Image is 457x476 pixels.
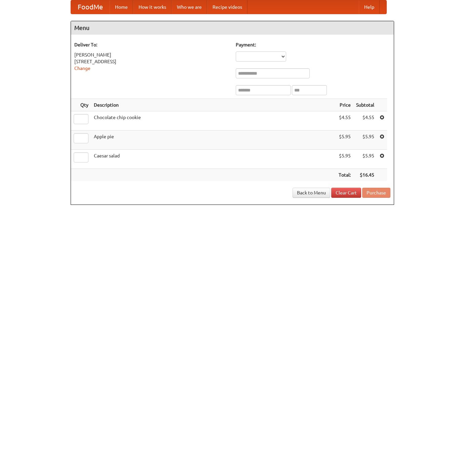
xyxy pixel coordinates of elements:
[331,188,361,198] a: Clear Cart
[353,131,377,150] td: $5.95
[336,111,353,131] td: $4.55
[71,99,91,111] th: Qty
[359,0,380,14] a: Help
[336,99,353,111] th: Price
[207,0,247,14] a: Recipe videos
[91,131,336,150] td: Apple pie
[236,41,390,48] h5: Payment:
[336,150,353,169] td: $5.95
[74,51,229,58] div: [PERSON_NAME]
[353,150,377,169] td: $5.95
[336,131,353,150] td: $5.95
[293,188,330,198] a: Back to Menu
[172,0,207,14] a: Who we are
[71,0,110,14] a: FoodMe
[91,99,336,111] th: Description
[91,111,336,131] td: Chocolate chip cookie
[91,150,336,169] td: Caesar salad
[71,21,394,35] h4: Menu
[336,169,353,181] th: Total:
[133,0,172,14] a: How it works
[74,66,90,71] a: Change
[74,58,229,65] div: [STREET_ADDRESS]
[353,111,377,131] td: $4.55
[353,169,377,181] th: $16.45
[110,0,133,14] a: Home
[362,188,390,198] button: Purchase
[74,41,229,48] h5: Deliver To:
[353,99,377,111] th: Subtotal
